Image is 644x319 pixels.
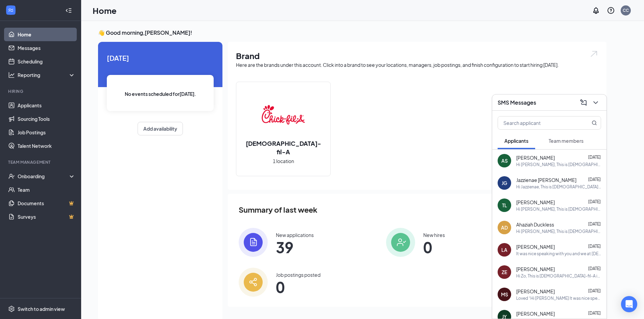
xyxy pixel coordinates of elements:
div: New hires [423,232,445,238]
a: Scheduling [18,55,75,68]
img: Chick-fil-A [262,93,305,136]
div: Onboarding [18,173,70,180]
svg: ChevronDown [592,99,600,107]
div: Team Management [8,159,74,165]
span: [PERSON_NAME] [516,243,555,250]
h2: [DEMOGRAPHIC_DATA]-fil-A [236,139,330,156]
div: LA [501,246,507,253]
a: Sourcing Tools [18,112,75,126]
span: [DATE] [588,311,601,316]
img: open.6027fd2a22e1237b5b06.svg [590,50,598,58]
span: [DATE] [588,177,601,182]
span: [DATE] [588,244,601,249]
div: Reporting [18,72,76,78]
button: ChevronDown [590,97,601,108]
div: Hi [PERSON_NAME], This is [DEMOGRAPHIC_DATA]-fil-A in Opelousas. We just tried giving you a call ... [516,162,601,167]
span: [DATE] [588,221,601,227]
h1: Brand [236,50,598,61]
div: It was nice speaking with you and we at [DEMOGRAPHIC_DATA]-fil-A Opelousas are excited to invite ... [516,251,601,257]
div: CC [623,7,629,13]
h3: SMS Messages [498,99,536,106]
svg: QuestionInfo [607,6,615,15]
div: Loved “Hi [PERSON_NAME] It was nice speaking with you and we at…” [516,295,601,301]
a: Team [18,183,75,196]
span: [DATE] [588,266,601,271]
div: Job postings posted [276,271,320,278]
img: icon [239,228,268,257]
img: icon [239,268,268,297]
span: 0 [423,241,445,253]
span: [DATE] [588,155,601,160]
div: AD [501,224,508,231]
svg: MagnifyingGlass [592,120,597,126]
svg: UserCheck [8,173,15,180]
img: icon [386,228,415,257]
span: [PERSON_NAME] [516,199,555,206]
svg: Collapse [65,7,72,14]
div: Hi [PERSON_NAME], This is [DEMOGRAPHIC_DATA]-fil-A in Opelousas. We just tried giving you a call ... [516,206,601,212]
div: Hi Zo, This is [DEMOGRAPHIC_DATA]-fil-A in Opelousas. We just tried giving you a call about your ... [516,273,601,279]
span: [PERSON_NAME] [516,288,555,295]
svg: Analysis [8,72,15,78]
input: Search applicant [498,116,578,129]
div: Here are the brands under this account. Click into a brand to see your locations, managers, job p... [236,61,598,68]
svg: Notifications [592,6,600,15]
a: SurveysCrown [18,210,75,223]
span: Team members [549,138,583,144]
span: 0 [276,281,320,293]
span: Applicants [504,138,528,144]
svg: WorkstreamLogo [7,7,14,14]
span: [DATE] [588,199,601,204]
div: ZE [502,269,507,275]
button: ComposeMessage [578,97,589,108]
div: Open Intercom Messenger [621,296,637,312]
h1: Home [93,5,117,16]
h3: 👋 Good morning, [PERSON_NAME] ! [98,29,606,36]
a: Job Postings [18,126,75,139]
span: No events scheduled for [DATE] . [125,90,196,98]
span: [PERSON_NAME] [516,266,555,272]
a: DocumentsCrown [18,196,75,210]
svg: ComposeMessage [579,99,588,107]
a: Talent Network [18,139,75,153]
a: Applicants [18,99,75,112]
span: [DATE] [588,288,601,293]
div: Hiring [8,88,74,94]
a: Home [18,28,75,41]
div: AS [501,157,508,164]
a: Messages [18,41,75,55]
button: Add availability [138,122,183,135]
span: Jazzienae [PERSON_NAME] [516,177,576,183]
span: [PERSON_NAME] [516,310,555,317]
div: JG [502,180,507,186]
span: [PERSON_NAME] [516,154,555,161]
div: TL [502,202,507,209]
svg: Settings [8,305,15,312]
div: Hi [PERSON_NAME], This is [DEMOGRAPHIC_DATA]-fil-A in Opelousas. We just tried giving you a call ... [516,229,601,234]
span: Summary of last week [239,204,317,216]
span: 39 [276,241,314,253]
span: Ahaziah Duckless [516,221,554,228]
div: New applications [276,232,314,238]
span: [DATE] [107,53,214,63]
div: Hi Jazzienae, This is [DEMOGRAPHIC_DATA]-fil-A in Opelousas. We just tried giving you a call abou... [516,184,601,190]
div: Switch to admin view [18,305,65,312]
div: MS [501,291,508,298]
span: 1 location [273,157,294,165]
